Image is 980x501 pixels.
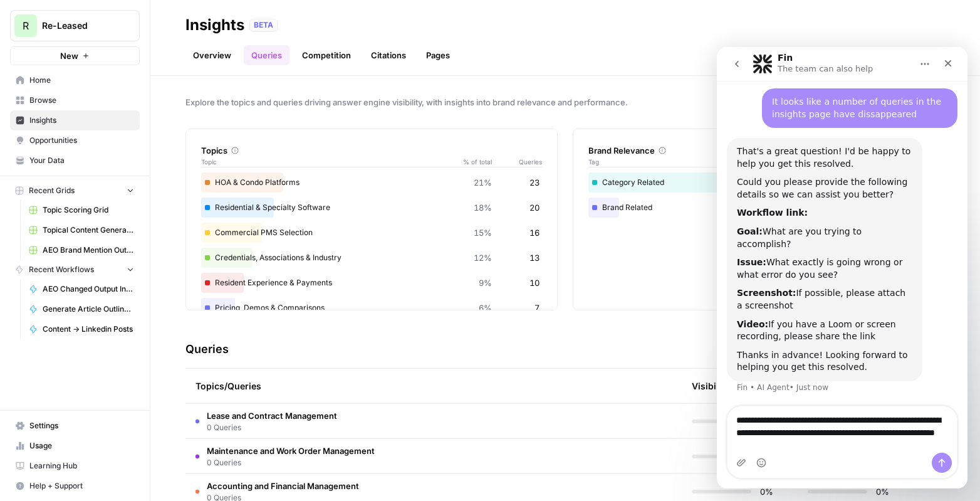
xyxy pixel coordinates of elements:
span: Your Data [29,155,134,166]
a: Usage [10,436,140,456]
a: Insights [10,110,140,130]
span: Learning Hub [29,460,134,472]
iframe: Intercom live chat [717,47,967,488]
span: 0% [759,485,773,498]
span: Recent Workflows [29,264,94,275]
span: Usage [29,440,134,451]
a: Opportunities [10,130,140,150]
div: Brand Related [588,198,929,218]
span: Insights [29,115,134,126]
span: 15% [474,226,492,239]
span: Lease and Contract Management [207,409,337,422]
span: 20 [529,201,540,214]
a: Generate Article Outline + Deep Research [23,299,140,319]
span: Topic [201,157,454,167]
span: 23 [529,176,540,189]
div: Visibility [692,380,729,393]
a: Queries [244,45,289,65]
span: Settings [29,420,134,431]
span: 6% [479,302,492,314]
a: Topic Scoring Grid [23,200,140,220]
span: R [23,18,29,33]
a: Browse [10,90,140,110]
div: Insights [185,15,244,35]
div: BETA [249,19,278,31]
span: 9% [479,277,492,289]
span: Recent Grids [29,185,75,196]
div: Commercial PMS Selection [201,223,542,243]
div: HOA & Condo Platforms [201,172,542,192]
button: Recent Grids [10,181,140,200]
span: 16 [529,226,540,239]
span: Maintenance and Work Order Management [207,445,375,457]
span: 0 Queries [207,422,337,433]
span: 10 [529,277,540,289]
div: Resident Experience & Payments [201,273,542,293]
span: AEO Changed Output Instructions [43,283,134,295]
span: Re-Leased [42,19,118,32]
button: Workspace: Re-Leased [10,10,140,41]
a: Content -> Linkedin Posts [23,319,140,339]
a: AEO Brand Mention Outreach [23,240,140,260]
span: AEO Brand Mention Outreach [43,245,134,256]
h3: Queries [185,340,229,358]
span: Topic Scoring Grid [43,204,134,216]
span: 0 Queries [207,457,375,468]
span: Explore the topics and queries driving answer engine visibility, with insights into brand relevan... [185,96,945,108]
div: Pricing, Demos & Comparisons [201,298,542,318]
a: Topical Content Generation Grid [23,220,140,240]
span: 0% [875,485,889,498]
div: Credentials, Associations & Industry [201,248,542,268]
span: 12% [474,251,492,264]
span: 13 [529,251,540,264]
a: Overview [185,45,239,65]
div: Topics [201,144,542,157]
button: Recent Workflows [10,260,140,279]
a: Competition [295,45,358,65]
button: New [10,46,140,65]
span: Tag [588,157,842,167]
span: Generate Article Outline + Deep Research [43,303,134,315]
span: % of total [454,157,492,167]
div: Category Related [588,172,929,192]
span: 7 [534,302,540,314]
a: Citations [363,45,414,65]
div: Topics/Queries [195,369,553,403]
a: Learning Hub [10,456,140,476]
span: Topical Content Generation Grid [43,224,134,236]
div: Residential & Specialty Software [201,198,542,218]
span: Content -> Linkedin Posts [43,324,134,335]
span: Queries [492,157,542,167]
span: Browse [29,95,134,106]
a: Pages [419,45,457,65]
a: Your Data [10,150,140,171]
span: Help + Support [29,480,134,492]
a: AEO Changed Output Instructions [23,279,140,299]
